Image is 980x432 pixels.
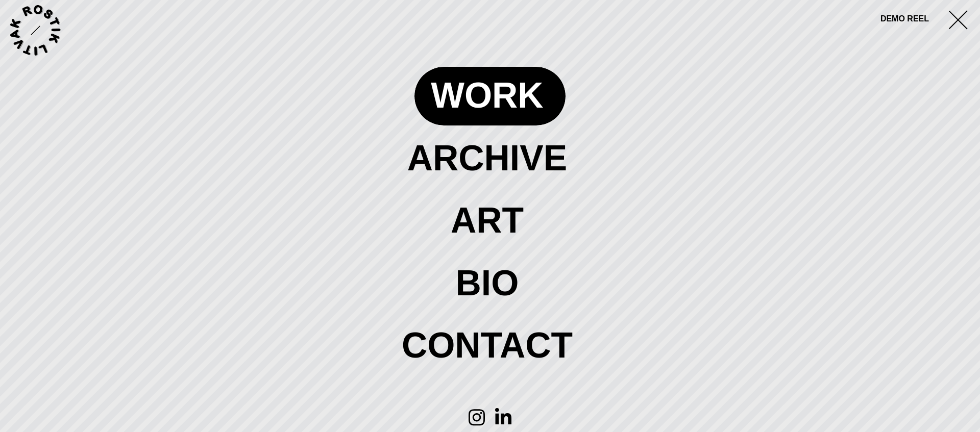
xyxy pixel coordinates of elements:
a: DEMO REEL [880,12,929,26]
a: archive [391,130,589,188]
a: art [434,192,546,250]
a: bio [439,254,541,312]
a: contact [385,317,595,375]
